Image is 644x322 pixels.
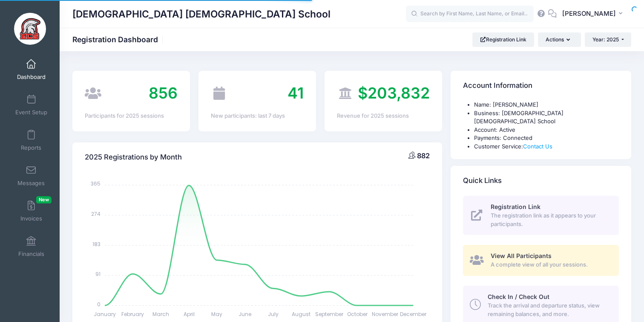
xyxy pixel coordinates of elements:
[91,210,101,218] tspan: 274
[557,4,631,24] button: [PERSON_NAME]
[463,196,619,235] a: Registration Link The registration link as it appears to your participants.
[491,212,609,228] span: The registration link as it appears to your participants.
[523,143,552,150] a: Contact Us
[287,84,304,102] span: 41
[474,142,619,151] li: Customer Service:
[562,9,616,18] span: [PERSON_NAME]
[94,310,116,318] tspan: January
[406,6,534,23] input: Search by First Name, Last Name, or Email...
[417,151,430,160] span: 882
[474,101,619,109] li: Name: [PERSON_NAME]
[72,35,165,44] h1: Registration Dashboard
[122,310,144,318] tspan: February
[95,270,101,278] tspan: 91
[347,310,368,318] tspan: October
[92,240,101,247] tspan: 183
[491,252,552,259] span: View All Participants
[268,310,279,318] tspan: July
[538,32,581,47] button: Actions
[372,310,399,318] tspan: November
[474,126,619,134] li: Account: Active
[400,310,427,318] tspan: December
[488,302,609,318] span: Track the arrival and departure status, view remaining balances, and more.
[85,112,178,120] div: Participants for 2025 sessions
[315,310,344,318] tspan: September
[592,36,619,43] span: Year: 2025
[149,84,178,102] span: 856
[463,74,532,98] h4: Account Information
[491,203,540,210] span: Registration Link
[91,180,101,187] tspan: 365
[474,109,619,126] li: Business: [DEMOGRAPHIC_DATA] [DEMOGRAPHIC_DATA] School
[184,310,195,318] tspan: April
[337,112,430,120] div: Revenue for 2025 sessions
[11,196,52,226] a: InvoicesNew
[292,310,310,318] tspan: August
[239,310,251,318] tspan: June
[85,145,182,169] h4: 2025 Registrations by Month
[11,90,52,120] a: Event Setup
[152,310,169,318] tspan: March
[17,180,45,187] span: Messages
[11,55,52,84] a: Dashboard
[97,300,101,307] tspan: 0
[463,169,502,193] h4: Quick Links
[211,112,304,120] div: New participants: last 7 days
[358,84,430,102] span: $203,832
[212,310,223,318] tspan: May
[11,161,52,191] a: Messages
[488,293,549,300] span: Check In / Check Out
[11,232,52,261] a: Financials
[72,4,331,24] h1: [DEMOGRAPHIC_DATA] [DEMOGRAPHIC_DATA] School
[36,196,52,203] span: New
[474,134,619,142] li: Payments: Connected
[463,245,619,276] a: View All Participants A complete view of all your sessions.
[491,261,609,269] span: A complete view of all your sessions.
[15,109,47,116] span: Event Setup
[17,73,46,81] span: Dashboard
[18,250,44,258] span: Financials
[472,32,534,47] a: Registration Link
[14,13,46,45] img: Evangelical Christian School
[20,215,42,222] span: Invoices
[11,125,52,155] a: Reports
[21,144,41,151] span: Reports
[585,32,631,47] button: Year: 2025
